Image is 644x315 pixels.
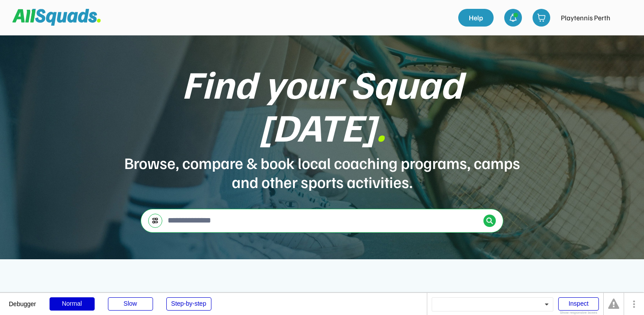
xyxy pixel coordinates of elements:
[123,62,521,148] div: Find your Squad [DATE]
[558,297,599,311] div: Inspect
[509,13,517,22] img: bell-03%20%281%29.svg
[616,9,633,27] img: yH5BAEAAAAALAAAAAABAAEAAAIBRAA7
[166,297,211,311] div: Step-by-step
[486,217,493,224] img: Icon%20%2838%29.svg
[458,9,494,27] a: Help
[558,311,599,315] div: Show responsive boxes
[108,297,153,311] div: Slow
[152,217,159,224] img: settings-03.svg
[561,12,610,23] div: Playtennis Perth
[9,293,36,307] div: Debugger
[123,153,521,191] div: Browse, compare & book local coaching programs, camps and other sports activities.
[376,102,386,150] font: .
[12,9,101,26] img: Squad%20Logo.svg
[50,297,95,311] div: Normal
[537,13,546,22] img: shopping-cart-01%20%281%29.svg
